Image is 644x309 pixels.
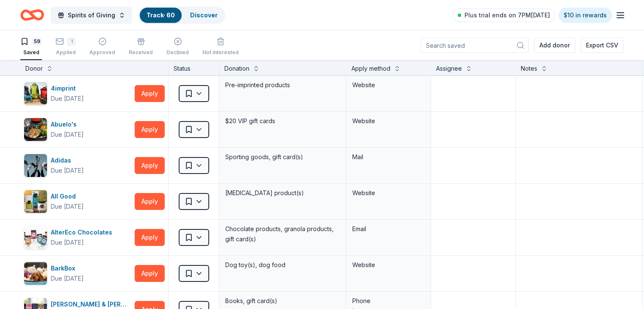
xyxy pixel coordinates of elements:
[169,60,219,75] div: Status
[24,154,47,177] img: Image for Adidas
[453,8,555,22] a: Plus trial ends on 7PM[DATE]
[420,38,529,53] input: Search saved
[352,260,425,270] div: Website
[224,63,249,74] div: Donation
[224,295,341,307] div: Books, gift card(s)
[352,188,425,198] div: Website
[51,227,116,237] div: AlterEco Chocolates
[224,115,341,127] div: $20 VIP gift cards
[20,34,42,60] button: 59Saved
[89,34,115,60] button: Approved
[534,38,575,53] button: Add donor
[224,79,341,91] div: Pre-imprinted products
[352,224,425,234] div: Email
[580,38,624,53] button: Export CSV
[51,94,84,104] div: Due [DATE]
[24,190,47,213] img: Image for All Good
[352,80,425,90] div: Website
[224,259,341,271] div: Dog toy(s), dog food
[135,265,165,282] button: Apply
[24,118,131,141] button: Image for Abuelo's Abuelo'sDue [DATE]
[20,5,44,25] a: Home
[32,37,42,46] div: 59
[51,83,84,94] div: 4imprint
[24,154,131,177] button: Image for AdidasAdidasDue [DATE]
[68,10,115,20] span: Spirits of Giving
[558,8,612,23] a: $10 in rewards
[135,229,165,246] button: Apply
[51,273,84,284] div: Due [DATE]
[135,121,165,138] button: Apply
[146,11,175,19] a: Track· 60
[166,34,189,60] button: Declined
[25,63,43,74] div: Donor
[67,37,76,46] div: 1
[51,191,84,201] div: All Good
[24,262,131,285] button: Image for BarkBoxBarkBoxDue [DATE]
[521,63,537,74] div: Notes
[24,82,131,105] button: Image for 4imprint4imprintDue [DATE]
[135,193,165,210] button: Apply
[166,49,189,56] div: Declined
[51,237,84,248] div: Due [DATE]
[352,296,425,306] div: Phone
[24,190,131,213] button: Image for All GoodAll GoodDue [DATE]
[190,11,218,19] a: Discover
[51,166,84,176] div: Due [DATE]
[129,34,153,60] button: Received
[24,262,47,285] img: Image for BarkBox
[89,49,115,56] div: Approved
[135,157,165,174] button: Apply
[135,85,165,102] button: Apply
[51,263,84,273] div: BarkBox
[24,118,47,141] img: Image for Abuelo's
[51,130,84,140] div: Due [DATE]
[224,223,341,245] div: Chocolate products, granola products, gift card(s)
[352,152,425,162] div: Mail
[224,151,341,163] div: Sporting goods, gift card(s)
[24,226,47,249] img: Image for AlterEco Chocolates
[464,10,550,20] span: Plus trial ends on 7PM[DATE]
[129,49,153,56] div: Received
[24,82,47,105] img: Image for 4imprint
[51,155,84,166] div: Adidas
[24,226,131,249] button: Image for AlterEco ChocolatesAlterEco ChocolatesDue [DATE]
[139,7,225,24] button: Track· 60Discover
[436,63,462,74] div: Assignee
[51,119,84,130] div: Abuelo's
[20,49,42,56] div: Saved
[351,63,390,74] div: Apply method
[202,49,239,56] div: Not interested
[224,187,341,199] div: [MEDICAL_DATA] product(s)
[55,49,76,56] div: Applied
[55,34,76,60] button: 1Applied
[51,201,84,212] div: Due [DATE]
[51,7,132,24] button: Spirits of Giving
[202,34,239,60] button: Not interested
[352,116,425,126] div: Website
